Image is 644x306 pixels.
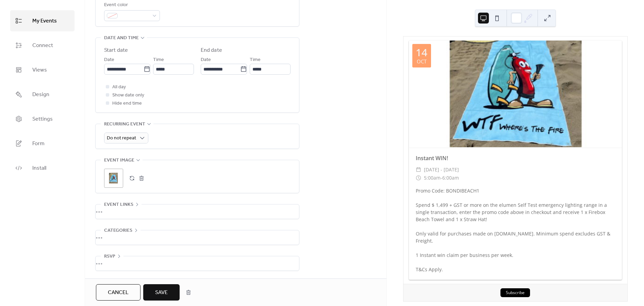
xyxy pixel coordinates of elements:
[416,174,421,182] div: ​
[417,59,427,64] div: Oct
[424,166,459,174] span: [DATE] - [DATE]
[143,284,180,301] button: Save
[104,1,159,9] div: Event color
[442,174,459,182] span: 6:00am
[155,289,168,297] span: Save
[409,154,622,162] div: Instant WIN!
[104,201,133,209] span: Event links
[10,59,75,80] a: Views
[32,16,57,27] span: My Events
[201,56,211,64] span: Date
[96,256,299,271] div: •••
[153,56,164,64] span: Time
[441,174,442,182] span: -
[96,230,299,245] div: •••
[112,91,144,100] span: Show date only
[108,289,129,297] span: Cancel
[10,108,75,129] a: Settings
[107,134,136,143] span: Do not repeat
[104,46,128,55] div: Start date
[10,157,75,179] a: Install
[112,83,126,91] span: All day
[104,34,139,42] span: Date and time
[416,47,427,58] div: 14
[104,227,132,235] span: Categories
[104,169,123,188] div: ;
[96,284,141,301] button: Cancel
[96,204,299,219] div: •••
[201,46,222,55] div: End date
[32,114,53,125] span: Settings
[104,56,114,64] span: Date
[250,56,261,64] span: Time
[32,40,53,51] span: Connect
[104,156,134,165] span: Event image
[416,166,421,174] div: ​
[10,35,75,56] a: Connect
[104,120,145,128] span: Recurring event
[409,187,622,273] div: Promo Code: BONDIBEACH1 Spend $ 1,499 + GST or more on the elumen Self Test emergency lighting ra...
[424,174,441,182] span: 5:00am
[32,89,49,100] span: Design
[32,138,45,149] span: Form
[500,288,530,297] button: Subscribe
[10,84,75,105] a: Design
[10,10,75,31] a: My Events
[104,253,115,261] span: RSVP
[112,100,142,108] span: Hide end time
[10,133,75,154] a: Form
[32,65,47,76] span: Views
[32,163,46,174] span: Install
